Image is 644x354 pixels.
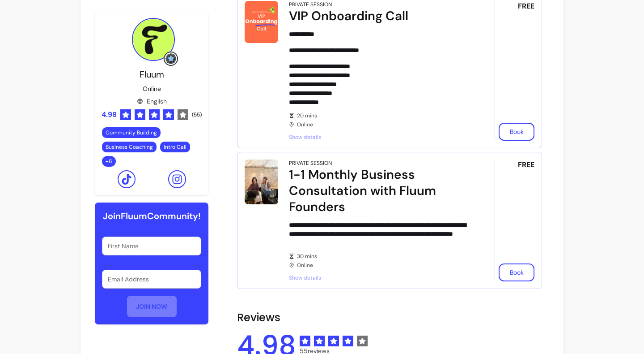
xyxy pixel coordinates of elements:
span: 30 mins [297,253,470,260]
input: Email Address [108,275,195,284]
div: VIP Onboarding Call [289,8,470,24]
div: 1-1 Monthly Business Consultation with Fluum Founders [289,167,470,215]
div: Online [289,112,470,128]
span: FREE [518,1,534,12]
img: 1-1 Monthly Business Consultation with Fluum Founders [245,160,278,204]
div: Online [289,253,470,269]
img: Grow [165,53,176,64]
div: English [137,97,167,106]
span: ( 55 ) [192,111,202,118]
span: Community Building [106,129,157,136]
span: Business Coaching [106,143,153,151]
div: Private Session [289,160,332,167]
span: Intro Call [164,143,186,151]
button: Book [499,123,534,141]
span: FREE [518,160,534,170]
p: Online [143,84,161,93]
input: First Name [108,242,195,250]
h6: Join Fluum Community! [103,210,201,222]
img: VIP Onboarding Call [245,1,278,43]
img: Provider image [132,18,175,61]
span: Fluum [140,69,164,80]
button: Book [499,263,534,281]
div: Private Session [289,1,332,8]
span: 4.98 [102,109,117,120]
span: Show details [289,134,470,141]
span: 20 mins [297,112,470,119]
span: + 6 [104,158,114,165]
span: Show details [289,274,470,281]
h2: Reviews [237,311,542,325]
